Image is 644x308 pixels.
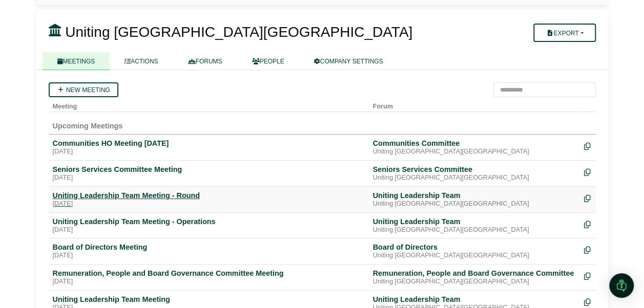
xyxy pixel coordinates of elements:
[373,252,576,260] div: Uniting [GEOGRAPHIC_DATA][GEOGRAPHIC_DATA]
[53,122,123,130] span: Upcoming Meetings
[584,139,592,152] div: Make a copy
[584,165,592,179] div: Make a copy
[53,165,365,174] div: Seniors Services Committee Meeting
[373,174,576,182] div: Uniting [GEOGRAPHIC_DATA][GEOGRAPHIC_DATA]
[53,243,365,252] div: Board of Directors Meeting
[53,295,365,304] div: Uniting Leadership Team Meeting
[53,165,365,182] a: Seniors Services Committee Meeting [DATE]
[173,52,237,70] a: FORUMS
[53,139,365,148] div: Communities HO Meeting [DATE]
[373,295,576,304] div: Uniting Leadership Team
[53,200,365,208] div: [DATE]
[373,139,576,156] a: Communities Committee Uniting [GEOGRAPHIC_DATA][GEOGRAPHIC_DATA]
[53,139,365,156] a: Communities HO Meeting [DATE] [DATE]
[53,217,365,234] a: Uniting Leadership Team Meeting - Operations [DATE]
[373,269,576,286] a: Remuneration, People and Board Governance Committee Uniting [GEOGRAPHIC_DATA][GEOGRAPHIC_DATA]
[584,217,592,231] div: Make a copy
[584,243,592,256] div: Make a copy
[373,278,576,286] div: Uniting [GEOGRAPHIC_DATA][GEOGRAPHIC_DATA]
[584,191,592,205] div: Make a copy
[373,148,576,156] div: Uniting [GEOGRAPHIC_DATA][GEOGRAPHIC_DATA]
[53,278,365,286] div: [DATE]
[53,174,365,182] div: [DATE]
[584,269,592,282] div: Make a copy
[373,226,576,234] div: Uniting [GEOGRAPHIC_DATA][GEOGRAPHIC_DATA]
[373,200,576,208] div: Uniting [GEOGRAPHIC_DATA][GEOGRAPHIC_DATA]
[373,217,576,234] a: Uniting Leadership Team Uniting [GEOGRAPHIC_DATA][GEOGRAPHIC_DATA]
[533,24,595,42] button: Export
[299,52,398,70] a: COMPANY SETTINGS
[53,217,365,226] div: Uniting Leadership Team Meeting - Operations
[53,269,365,286] a: Remuneration, People and Board Governance Committee Meeting [DATE]
[237,52,299,70] a: PEOPLE
[53,148,365,156] div: [DATE]
[373,243,576,252] div: Board of Directors
[53,191,365,208] a: Uniting Leadership Team Meeting - Round [DATE]
[65,24,412,40] span: Uniting [GEOGRAPHIC_DATA][GEOGRAPHIC_DATA]
[373,165,576,174] div: Seniors Services Committee
[49,82,118,97] a: New meeting
[43,52,110,70] a: MEETINGS
[369,97,580,112] th: Forum
[373,269,576,278] div: Remuneration, People and Board Governance Committee
[373,191,576,200] div: Uniting Leadership Team
[373,217,576,226] div: Uniting Leadership Team
[110,52,173,70] a: ACTIONS
[53,269,365,278] div: Remuneration, People and Board Governance Committee Meeting
[53,226,365,234] div: [DATE]
[373,139,576,148] div: Communities Committee
[373,165,576,182] a: Seniors Services Committee Uniting [GEOGRAPHIC_DATA][GEOGRAPHIC_DATA]
[373,191,576,208] a: Uniting Leadership Team Uniting [GEOGRAPHIC_DATA][GEOGRAPHIC_DATA]
[49,97,369,112] th: Meeting
[373,243,576,260] a: Board of Directors Uniting [GEOGRAPHIC_DATA][GEOGRAPHIC_DATA]
[53,252,365,260] div: [DATE]
[53,243,365,260] a: Board of Directors Meeting [DATE]
[609,273,634,298] div: Open Intercom Messenger
[53,191,365,200] div: Uniting Leadership Team Meeting - Round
